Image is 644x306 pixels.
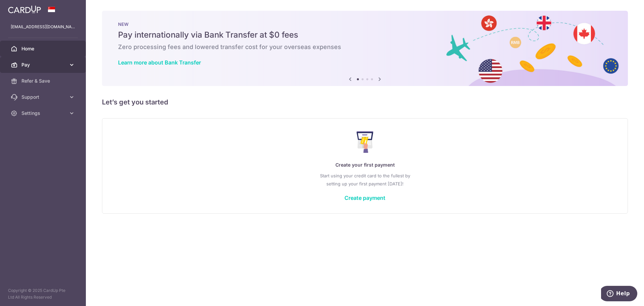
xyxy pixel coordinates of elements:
a: Create payment [344,194,385,201]
span: Settings [21,110,66,117]
p: [EMAIL_ADDRESS][DOMAIN_NAME] [11,24,75,30]
img: CardUp [8,5,41,13]
a: Learn more about Bank Transfer [118,59,201,66]
span: Home [21,45,66,52]
img: Make Payment [357,131,374,153]
span: Pay [21,61,66,68]
span: Refer & Save [21,78,66,84]
span: Support [21,94,66,100]
h6: Zero processing fees and lowered transfer cost for your overseas expenses [118,43,612,51]
p: NEW [118,21,612,27]
p: Create your first payment [116,161,614,169]
h5: Pay internationally via Bank Transfer at $0 fees [118,30,612,40]
h5: Let’s get you started [102,97,628,107]
iframe: Opens a widget where you can find more information [601,286,637,303]
img: Bank transfer banner [102,11,628,86]
p: Start using your credit card to the fullest by setting up your first payment [DATE]! [116,172,614,188]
